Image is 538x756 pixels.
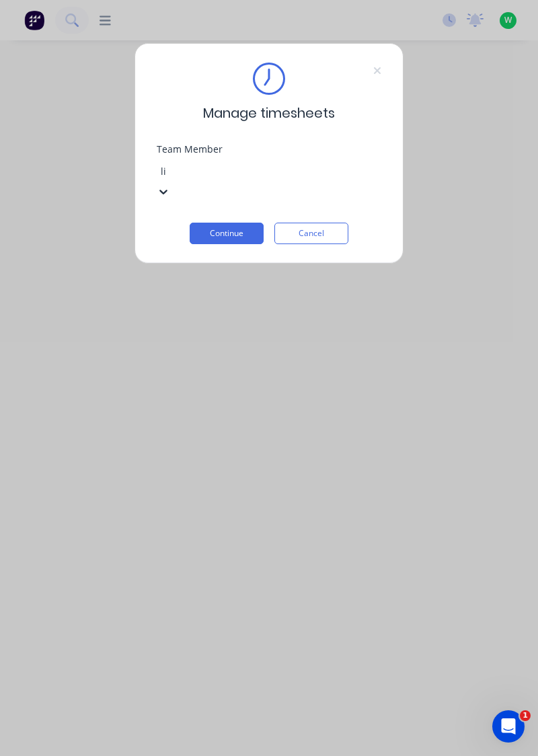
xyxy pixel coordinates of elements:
span: Manage timesheets [203,103,335,123]
iframe: Intercom live chat [492,710,525,743]
div: Team Member [157,145,381,154]
span: 1 [520,710,531,721]
button: Cancel [274,223,348,244]
button: Continue [190,223,264,244]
